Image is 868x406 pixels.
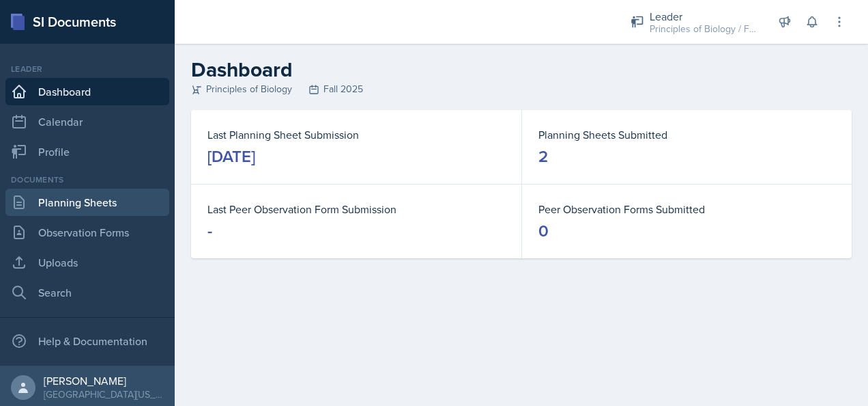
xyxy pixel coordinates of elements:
[650,22,759,36] div: Principles of Biology / Fall 2025
[44,374,164,388] div: [PERSON_NAME]
[44,388,164,401] div: [GEOGRAPHIC_DATA][US_STATE]
[5,108,169,135] a: Calendar
[191,82,852,96] div: Principles of Biology Fall 2025
[538,126,835,143] dt: Planning Sheets Submitted
[538,220,549,242] div: 0
[5,327,169,355] div: Help & Documentation
[207,201,505,217] dt: Last Peer Observation Form Submission
[538,201,835,217] dt: Peer Observation Forms Submitted
[5,249,169,276] a: Uploads
[5,174,169,186] div: Documents
[5,219,169,246] a: Observation Forms
[538,146,548,167] div: 2
[5,63,169,75] div: Leader
[5,279,169,306] a: Search
[5,189,169,216] a: Planning Sheets
[207,126,505,143] dt: Last Planning Sheet Submission
[191,57,852,82] h2: Dashboard
[207,146,255,167] div: [DATE]
[5,78,169,105] a: Dashboard
[207,220,212,242] div: -
[5,138,169,165] a: Profile
[650,8,759,25] div: Leader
